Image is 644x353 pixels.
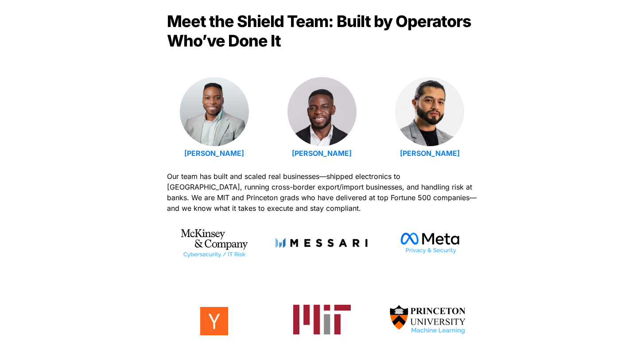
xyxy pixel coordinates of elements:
a: [PERSON_NAME] [400,149,460,158]
a: [PERSON_NAME] [292,149,352,158]
span: Our team has built and scaled real businesses—shipped electronics to [GEOGRAPHIC_DATA], running c... [167,172,479,213]
a: [PERSON_NAME] [184,149,244,158]
span: Meet the Shield Team: Built by Operators Who’ve Done It [167,12,474,50]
